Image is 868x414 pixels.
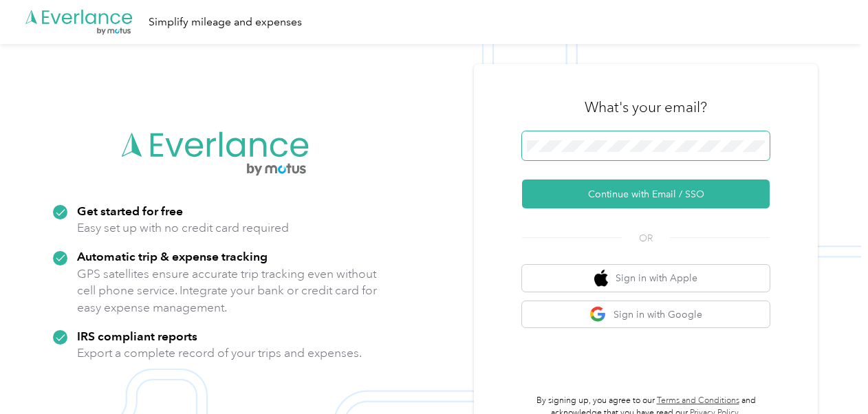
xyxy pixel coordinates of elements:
[522,265,770,292] button: apple logoSign in with Apple
[622,231,670,246] span: OR
[149,14,302,31] div: Simplify mileage and expenses
[585,98,707,117] h3: What's your email?
[594,270,608,287] img: apple logo
[522,179,770,208] button: Continue with Email / SSO
[77,345,362,362] p: Export a complete record of your trips and expenses.
[77,329,197,343] strong: IRS compliant reports
[77,204,183,218] strong: Get started for free
[657,395,739,406] a: Terms and Conditions
[589,306,607,323] img: google logo
[77,249,268,263] strong: Automatic trip & expense tracking
[77,219,289,237] p: Easy set up with no credit card required
[522,301,770,328] button: google logoSign in with Google
[77,265,378,316] p: GPS satellites ensure accurate trip tracking even without cell phone service. Integrate your bank...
